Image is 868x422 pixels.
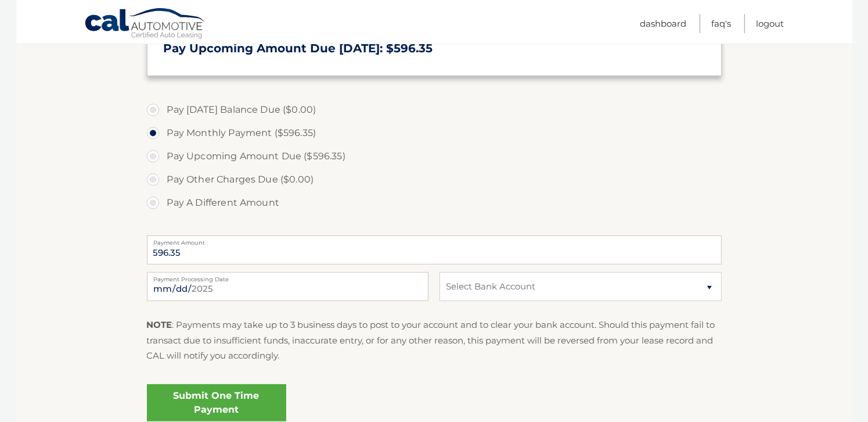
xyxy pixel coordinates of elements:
[712,14,732,33] a: FAQ's
[84,8,206,41] a: Cal Automotive
[147,191,722,214] label: Pay A Different Amount
[164,41,705,56] h3: Pay Upcoming Amount Due [DATE]: $596.35
[147,272,428,301] input: Payment Date
[147,145,722,168] label: Pay Upcoming Amount Due ($596.35)
[147,384,286,421] a: Submit One Time Payment
[147,272,428,281] label: Payment Processing Date
[147,319,172,330] strong: NOTE
[757,14,784,33] a: Logout
[147,317,722,363] p: : Payments may take up to 3 business days to post to your account and to clear your bank account....
[147,121,722,145] label: Pay Monthly Payment ($596.35)
[640,14,687,33] a: Dashboard
[147,235,722,245] label: Payment Amount
[147,168,722,191] label: Pay Other Charges Due ($0.00)
[147,98,722,121] label: Pay [DATE] Balance Due ($0.00)
[147,235,722,264] input: Payment Amount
